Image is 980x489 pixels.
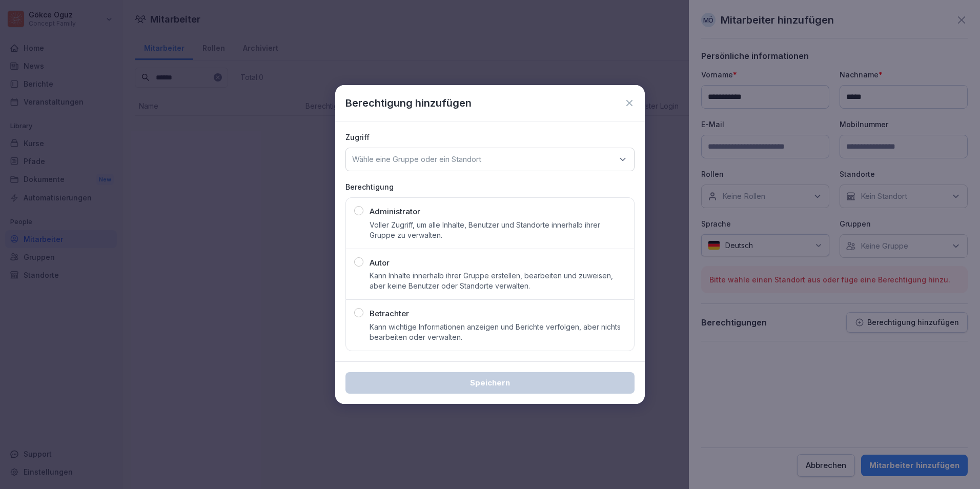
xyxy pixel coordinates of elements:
p: Voller Zugriff, um alle Inhalte, Benutzer und Standorte innerhalb ihrer Gruppe zu verwalten. [370,220,626,240]
button: Speichern [345,372,635,394]
p: Berechtigung [345,181,635,192]
p: Betrachter [370,308,409,320]
div: Speichern [354,377,626,389]
p: Berechtigung hinzufügen [345,95,472,111]
p: Autor [370,257,390,269]
p: Administrator [370,206,420,218]
p: Zugriff [345,132,635,142]
p: Kann wichtige Informationen anzeigen und Berichte verfolgen, aber nichts bearbeiten oder verwalten. [370,322,626,342]
p: Wähle eine Gruppe oder ein Standort [352,154,481,165]
p: Kann Inhalte innerhalb ihrer Gruppe erstellen, bearbeiten und zuweisen, aber keine Benutzer oder ... [370,271,626,291]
